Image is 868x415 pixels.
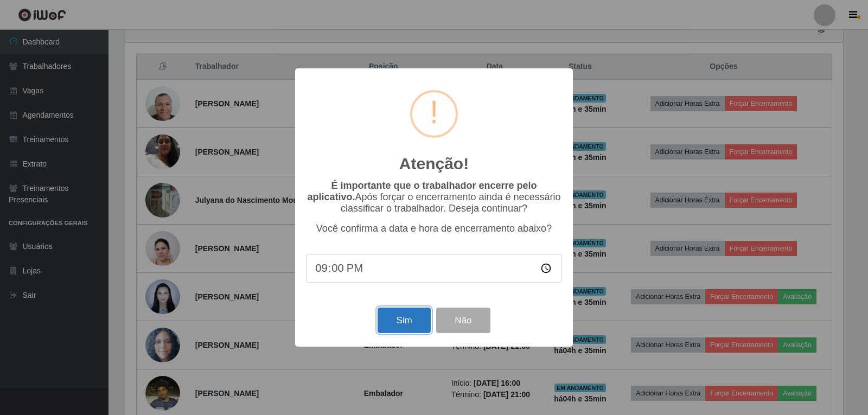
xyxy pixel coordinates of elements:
button: Não [436,308,490,333]
h2: Atenção! [399,154,469,174]
p: Você confirma a data e hora de encerramento abaixo? [306,223,562,234]
p: Após forçar o encerramento ainda é necessário classificar o trabalhador. Deseja continuar? [306,180,562,214]
b: É importante que o trabalhador encerre pelo aplicativo. [307,180,537,202]
button: Sim [378,308,430,333]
